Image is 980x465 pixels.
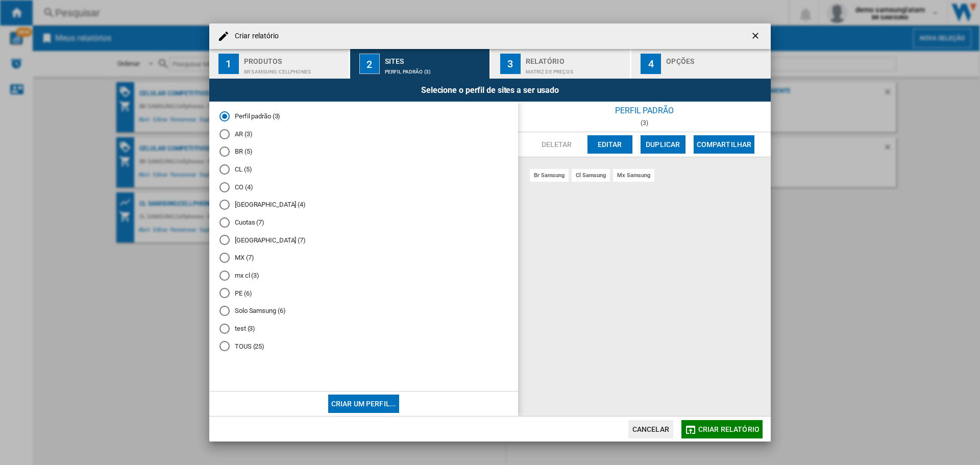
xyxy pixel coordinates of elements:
[746,26,767,46] button: getI18NText('BUTTONS.CLOSE_DIALOG')
[219,217,508,227] md-radio-button: Cuotas (7)
[641,54,661,74] div: 4
[534,135,579,154] button: Deletar
[244,64,345,75] div: BR SAMSUNG:Cellphones
[219,271,508,280] md-radio-button: mx cl (3)
[219,341,508,351] md-radio-button: TOUS (25)
[219,112,508,121] md-radio-button: Perfil padrão (3)
[641,135,685,154] button: Duplicar
[500,54,521,74] div: 3
[219,306,508,316] md-radio-button: Solo Samsung (6)
[219,288,508,298] md-radio-button: PE (6)
[230,31,279,41] h4: Criar relatório
[526,53,626,64] div: Relatório
[681,420,763,438] button: Criar relatório
[244,53,345,64] div: Produtos
[350,49,491,79] button: 2 Sites Perfil padrão (3)
[328,395,400,413] button: Criar um perfil...
[530,169,569,182] div: br samsung
[628,420,673,438] button: Cancelar
[385,53,485,64] div: Sites
[219,324,508,333] md-radio-button: test (3)
[219,253,508,263] md-radio-button: MX (7)
[385,64,485,75] div: Perfil padrão (3)
[572,169,610,182] div: cl samsung
[219,165,508,175] md-radio-button: CL (5)
[518,119,771,127] div: (3)
[219,200,508,210] md-radio-button: Colombia (4)
[219,147,508,157] md-radio-button: BR (5)
[613,169,654,182] div: mx samsung
[359,54,380,74] div: 2
[218,54,239,74] div: 1
[518,102,771,119] div: Perfil padrão
[587,135,632,154] button: Editar
[698,425,759,433] span: Criar relatório
[631,49,771,79] button: 4 Opções
[491,49,631,79] button: 3 Relatório Matriz de preços
[209,49,350,79] button: 1 Produtos BR SAMSUNG:Cellphones
[694,135,755,154] button: Compartilhar
[209,79,771,102] div: Selecione o perfil de sites a ser usado
[666,53,767,64] div: Opções
[750,31,763,43] ng-md-icon: getI18NText('BUTTONS.CLOSE_DIALOG')
[219,235,508,245] md-radio-button: Mexico (7)
[526,64,626,75] div: Matriz de preços
[219,129,508,139] md-radio-button: AR (3)
[219,182,508,192] md-radio-button: CO (4)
